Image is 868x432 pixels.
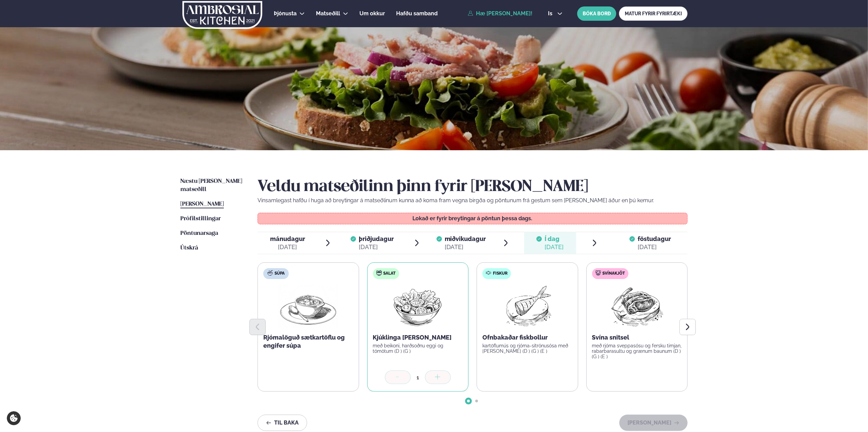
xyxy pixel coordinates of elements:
[180,244,198,252] a: Útskrá
[486,270,491,276] img: fish.svg
[267,270,273,276] img: soup.svg
[475,400,478,402] span: Go to slide 2
[265,216,681,221] p: Lokað er fyrir breytingar á pöntun þessa dags.
[180,245,198,251] span: Útskrá
[592,343,682,359] p: með rjóma sveppasósu og fersku timjan, rabarbarasultu og grænum baunum (D ) (G ) (E )
[274,271,285,276] span: Súpa
[180,230,218,236] span: Pöntunarsaga
[180,229,218,238] a: Pöntunarsaga
[359,10,385,17] span: Um okkur
[182,1,263,29] img: logo
[373,343,463,354] p: með beikoni, harðsoðnu eggi og tómötum (D ) (G )
[619,6,688,21] a: MATUR FYRIR FYRIRTÆKI
[376,270,382,276] img: salad.svg
[258,177,688,196] h2: Veldu matseðilinn þinn fyrir [PERSON_NAME]
[396,10,438,18] a: Hafðu samband
[388,284,448,328] img: Salad.png
[482,333,572,342] p: Ofnbakaðar fiskbollur
[467,400,470,402] span: Go to slide 1
[180,201,224,207] span: [PERSON_NAME]
[274,10,297,18] a: Þjónusta
[384,271,396,276] span: Salat
[258,196,688,205] p: Vinsamlegast hafðu í huga að breytingar á matseðlinum kunna að koma fram vegna birgða og pöntunum...
[545,243,564,251] div: [DATE]
[270,243,305,251] div: [DATE]
[316,10,340,17] span: Matseðill
[596,270,601,276] img: pork.svg
[278,284,338,328] img: Soup.png
[359,235,394,242] span: þriðjudagur
[7,411,21,425] a: Cookie settings
[359,243,394,251] div: [DATE]
[638,243,671,251] div: [DATE]
[445,235,486,242] span: miðvikudagur
[493,271,508,276] span: Fiskur
[180,200,224,208] a: [PERSON_NAME]
[545,235,564,243] span: Í dag
[497,284,557,328] img: Fish.png
[180,216,221,222] span: Prófílstillingar
[180,215,221,223] a: Prófílstillingar
[359,10,385,18] a: Um okkur
[396,10,438,17] span: Hafðu samband
[263,333,353,350] p: Rjómalöguð sætkartöflu og engifer súpa
[373,333,463,342] p: Kjúklinga [PERSON_NAME]
[638,235,671,242] span: föstudagur
[180,178,242,192] span: Næstu [PERSON_NAME] matseðill
[543,11,568,16] button: is
[411,374,425,381] div: 1
[258,415,307,431] button: Til baka
[607,284,667,328] img: Pork-Meat.png
[274,10,297,17] span: Þjónusta
[270,235,305,242] span: mánudagur
[316,10,340,18] a: Matseðill
[603,271,625,276] span: Svínakjöt
[592,333,682,342] p: Svína snitsel
[468,11,532,17] a: Hæ [PERSON_NAME]!
[577,6,616,21] button: BÓKA BORÐ
[180,177,244,194] a: Næstu [PERSON_NAME] matseðill
[548,11,554,16] span: is
[619,415,688,431] button: [PERSON_NAME]
[482,343,572,354] p: kartöflumús og rjóma-sítrónusósa með [PERSON_NAME] (D ) (G ) (E )
[679,319,696,335] button: Next slide
[249,319,266,335] button: Previous slide
[445,243,486,251] div: [DATE]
